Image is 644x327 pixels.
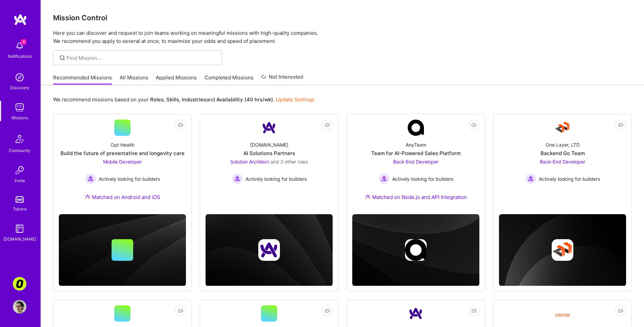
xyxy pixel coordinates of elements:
img: User Avatar [13,300,26,313]
a: Company Logo[DOMAIN_NAME]AI Solutions PartnersSolution Architect and 3 other rolesActively lookin... [206,120,333,200]
span: Back-End Developer [540,159,585,165]
div: One Layer, LTD [546,141,580,148]
div: Community [9,147,30,154]
span: 6 [21,39,26,45]
img: Corner3: Building an AI User Researcher [13,277,26,291]
img: Community [11,131,28,147]
span: Back-End Developer [393,159,438,165]
img: guide book [13,222,26,235]
a: Applied Missions [156,74,197,85]
div: Build the future of preventative and longevity care [61,150,185,157]
div: Discovery [10,84,29,91]
a: Completed Missions [205,74,254,85]
div: Matched on Node.js and API Integration [365,194,467,201]
div: Backend Go Team [541,150,585,157]
img: Invite [13,163,26,177]
b: Availability (40 hrs/wk) [216,96,273,103]
img: Actively looking for builders [379,173,389,184]
img: Actively looking for builders [232,173,243,184]
img: cover [59,214,186,286]
img: Actively looking for builders [525,173,536,184]
img: Company Logo [554,308,571,319]
div: Opt Health [111,141,135,148]
img: cover [499,214,626,286]
div: Invite [15,177,25,184]
img: discovery [13,71,26,84]
a: Company LogoAnyTeamTeam for AI-Powered Sales PlatformBack-End Developer Actively looking for buil... [352,120,479,209]
i: icon EyeClosed [178,308,183,313]
img: Company Logo [554,120,571,136]
div: Tokens [13,205,27,212]
a: Recommended Missions [53,74,112,85]
i: icon SearchGrey [58,54,66,62]
a: Opt HealthBuild the future of preventative and longevity careMobile Developer Actively looking fo... [59,120,186,209]
b: Skills [166,96,179,103]
a: Company LogoOne Layer, LTDBackend Go TeamBack-End Developer Actively looking for buildersActively... [499,120,626,200]
div: [DOMAIN_NAME] [3,235,36,243]
div: [DOMAIN_NAME] [250,141,288,148]
b: Roles [150,96,164,103]
div: AnyTeam [406,141,426,148]
img: Actively looking for builders [85,173,96,184]
div: Team for AI-Powered Sales Platform [371,150,461,157]
span: Actively looking for builders [392,175,453,182]
a: Update Settings [276,96,314,103]
a: All Missions [120,74,148,85]
img: tokens [16,196,24,203]
h3: Mission Control [53,14,632,22]
a: Not Interested [261,73,303,85]
img: Company Logo [408,305,424,322]
img: logo [14,14,27,26]
span: Actively looking for builders [99,175,160,182]
div: Notifications [8,53,32,60]
b: Industries [182,96,206,103]
img: Ateam Purple Icon [85,194,90,199]
a: Corner3: Building an AI User Researcher [11,277,28,291]
img: Company logo [258,239,280,261]
i: icon EyeClosed [618,122,623,128]
i: icon EyeClosed [178,122,183,128]
img: Ateam Purple Icon [365,194,371,199]
a: User Avatar [11,300,28,313]
p: We recommend missions based on your , , and . [53,96,314,103]
img: cover [206,214,333,286]
div: Matched on Android and iOS [85,194,160,201]
span: and 3 other roles [270,159,308,165]
img: Company Logo [408,120,424,136]
img: Company logo [552,239,573,261]
i: icon EyeClosed [325,308,330,313]
span: Mobile Developer [103,159,142,165]
input: Find Mission... [67,54,217,61]
div: AI Solutions Partners [243,150,295,157]
i: icon EyeClosed [471,122,477,128]
div: Missions [11,114,28,121]
img: teamwork [13,101,26,114]
i: icon EyeClosed [471,308,477,313]
img: bell [13,39,26,53]
img: Company logo [405,239,427,261]
img: cover [352,214,479,286]
p: Here you can discover and request to join teams working on meaningful missions with high-quality ... [53,29,632,45]
i: icon EyeClosed [618,308,623,313]
span: Solution Architect [230,159,269,165]
span: Actively looking for builders [539,175,600,182]
img: Company Logo [261,120,277,136]
span: Actively looking for builders [245,175,307,182]
i: icon EyeClosed [325,122,330,128]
